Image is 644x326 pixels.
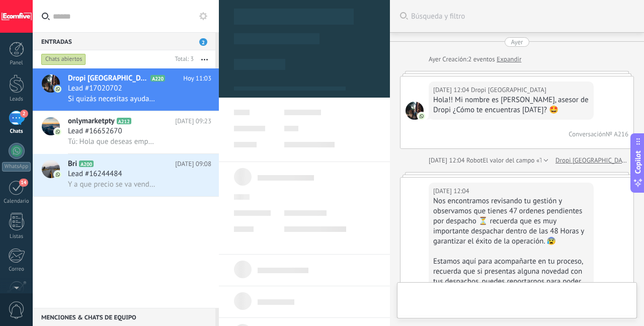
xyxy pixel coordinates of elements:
span: A212 [117,118,131,124]
a: Expandir [497,54,521,64]
span: Y a que precio se va vender por dropi [68,180,156,189]
div: Calendario [2,198,31,205]
div: Chats [2,128,31,135]
span: Búsqueda y filtro [411,12,634,21]
span: Tú: Hola que deseas empezar a mover? [68,137,156,146]
span: Dropi Panamá [406,102,424,120]
span: Lead #17020702 [68,84,122,94]
span: Si quizás necesitas ayuda con algo para que las guías puedan pasar a estatus pendiente de manera ... [68,94,156,104]
div: WhatsApp [2,162,31,172]
a: avatariconBriA200[DATE] 09:08Lead #16244484Y a que precio se va vender por dropi [33,154,219,196]
span: Copilot [633,151,643,174]
div: Entradas [33,32,215,50]
span: Hoy 11:03 [183,73,211,84]
div: Ayer [511,37,523,47]
span: Bri [68,159,77,169]
div: Nos encontramos revisando tu gestión y observamos que tienes 47 ordenes pendientes por despacho ⏳... [433,196,589,247]
span: A220 [150,75,165,81]
div: Total: 3 [171,54,194,64]
a: Dropi [GEOGRAPHIC_DATA] [555,155,628,166]
img: icon [54,171,61,178]
div: Conversación [569,130,606,138]
div: Leads [2,96,31,103]
div: [DATE] 12:04 [433,85,471,95]
a: avatariconDropi [GEOGRAPHIC_DATA]A220Hoy 11:03Lead #17020702Si quizás necesitas ayuda con algo pa... [33,68,219,111]
span: 2 eventos [468,54,495,64]
div: Correo [2,266,31,273]
div: Menciones & Chats de equipo [33,308,215,326]
img: icon [54,128,61,135]
span: Lead #16244484 [68,169,122,179]
div: № A216 [606,130,628,138]
div: Creación: [429,54,521,64]
span: Dropi Panamá [471,85,546,95]
span: Lead #16652670 [68,126,122,136]
img: icon [54,86,61,93]
div: Chats abiertos [41,53,86,65]
span: El valor del campo «Teléfono» [482,155,567,166]
span: [DATE] 09:08 [175,159,211,169]
span: [DATE] 09:23 [175,116,211,126]
a: avataricononlymarketptyA212[DATE] 09:23Lead #16652670Tú: Hola que deseas empezar a mover? [33,111,219,153]
div: Ayer [429,54,442,64]
img: com.amocrm.amocrmwa.svg [418,113,425,120]
span: Robot [466,156,482,165]
div: [DATE] 12:04 [433,186,471,196]
span: 2 [20,110,28,118]
div: Panel [2,60,31,66]
span: onlymarketpty [68,116,115,126]
span: 2 [199,38,207,46]
span: Dropi [GEOGRAPHIC_DATA] [68,73,148,84]
div: [DATE] 12:04 [429,155,466,166]
div: Hola!! Mi nombre es [PERSON_NAME], asesor de Dropi ¿Cómo te encuentras [DATE]? 🤩 [433,95,589,115]
div: Listas [2,233,31,240]
span: A200 [79,160,94,167]
div: Estamos aquí para acompañarte en tu proceso, recuerda que si presentas alguna novedad con tus des... [433,257,589,297]
span: 14 [19,179,28,187]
